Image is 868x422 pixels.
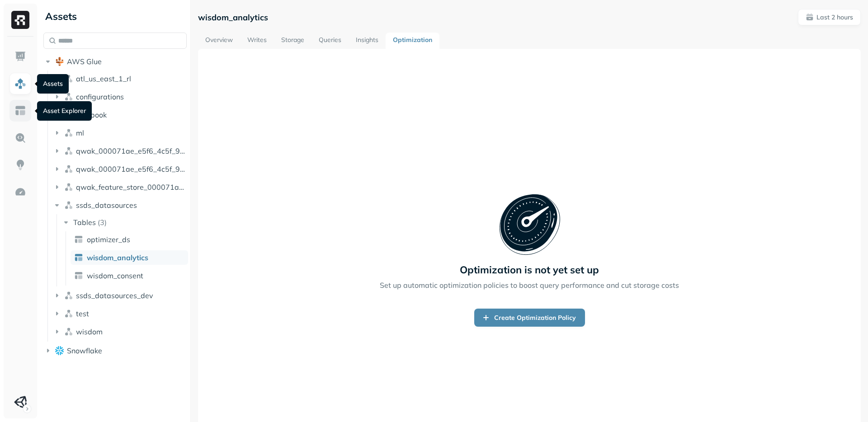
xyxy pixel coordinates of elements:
[76,291,153,300] span: ssds_datasources_dev
[76,74,131,83] span: atl_us_east_1_rl
[798,9,861,25] button: Last 2 hours
[14,105,26,117] img: Asset Explorer
[71,250,188,265] a: wisdom_analytics
[64,92,73,101] img: namespace
[380,280,679,291] p: Set up automatic optimization policies to boost query performance and cut storage costs
[43,343,187,358] button: Snowflake
[71,232,188,247] a: optimizer_ds
[73,218,96,227] span: Tables
[198,33,240,49] a: Overview
[76,201,137,210] span: ssds_datasources
[52,71,187,86] button: atl_us_east_1_rl
[52,306,187,321] button: test
[11,11,29,29] img: Ryft
[55,57,64,66] img: root
[76,128,84,137] span: ml
[74,253,83,262] img: table
[74,271,83,280] img: table
[76,146,187,155] span: qwak_000071ae_e5f6_4c5f_97ab_2b533d00d294_analytics_data
[64,146,73,155] img: namespace
[52,126,187,140] button: ml
[76,92,124,101] span: configurations
[14,159,26,171] img: Insights
[198,12,268,23] p: wisdom_analytics
[64,327,73,336] img: namespace
[386,33,439,49] a: Optimization
[14,132,26,144] img: Query Explorer
[55,346,64,355] img: root
[14,78,26,89] img: Assets
[52,324,187,339] button: wisdom
[87,253,148,262] span: wisdom_analytics
[67,346,102,355] span: Snowflake
[76,309,89,318] span: test
[76,327,103,336] span: wisdom
[87,235,130,244] span: optimizer_ds
[52,144,187,158] button: qwak_000071ae_e5f6_4c5f_97ab_2b533d00d294_analytics_data
[64,74,73,83] img: namespace
[37,74,69,94] div: Assets
[52,180,187,194] button: qwak_feature_store_000071ae_e5f6_4c5f_97ab_2b533d00d294
[43,54,187,69] button: AWS Glue
[52,162,187,176] button: qwak_000071ae_e5f6_4c5f_97ab_2b533d00d294_analytics_data_view
[14,186,26,198] img: Optimization
[74,235,83,244] img: table
[816,13,853,22] p: Last 2 hours
[460,263,599,276] p: Optimization is not yet set up
[87,271,143,280] span: wisdom_consent
[14,51,26,62] img: Dashboard
[52,198,187,212] button: ssds_datasources
[52,108,187,122] button: facebook
[67,57,102,66] span: AWS Glue
[98,218,107,227] p: ( 3 )
[64,291,73,300] img: namespace
[64,128,73,137] img: namespace
[64,183,73,192] img: namespace
[240,33,274,49] a: Writes
[311,33,349,49] a: Queries
[274,33,311,49] a: Storage
[14,396,27,408] img: Unity
[64,201,73,210] img: namespace
[474,309,585,327] a: Create Optimization Policy
[76,183,187,192] span: qwak_feature_store_000071ae_e5f6_4c5f_97ab_2b533d00d294
[61,215,188,230] button: Tables(3)
[64,164,73,173] img: namespace
[52,89,187,104] button: configurations
[52,288,187,303] button: ssds_datasources_dev
[349,33,386,49] a: Insights
[71,268,188,283] a: wisdom_consent
[76,164,187,173] span: qwak_000071ae_e5f6_4c5f_97ab_2b533d00d294_analytics_data_view
[64,309,73,318] img: namespace
[43,9,187,23] div: Assets
[37,101,92,121] div: Asset Explorer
